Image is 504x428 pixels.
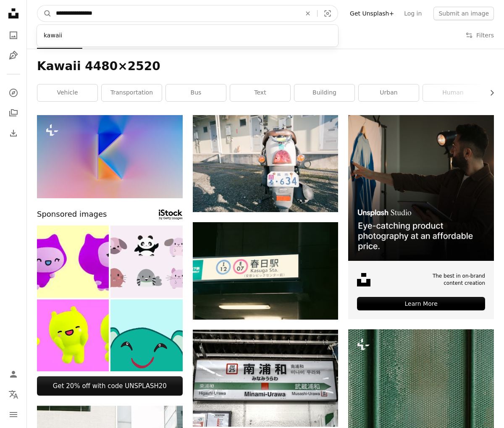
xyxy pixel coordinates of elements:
div: kawaii [37,28,338,43]
button: Filters [465,22,494,49]
a: text [193,267,339,275]
button: Search Unsplash [37,5,52,21]
img: Funny little kawaii set character. Cartoon alien 3d render illustration on pink backdrop [37,299,109,371]
button: Visual search [318,5,338,21]
a: vehicle [37,84,97,101]
img: Funny little kawaii set characters. Cartoon kitty emoji 3d render illustration on yellow backdrop [37,226,109,297]
span: Sponsored images [37,208,107,221]
a: Get Unsplash+ [345,7,399,20]
a: a sign in a foreign language on a wall [193,374,339,382]
img: file-1715714098234-25b8b4e9d8faimage [348,115,494,261]
img: a sign in a foreign language on a wall [193,330,339,427]
div: Learn More [357,297,485,310]
a: human [423,84,483,101]
a: Home — Unsplash [5,5,22,24]
a: Illustrations [5,47,22,64]
a: Get 20% off with code UNSPLASH20 [37,376,183,396]
form: Find visuals sitewide [37,5,338,22]
a: building [294,84,354,101]
button: Language [5,386,22,403]
a: Explore [5,84,22,101]
button: scroll list to the right [484,84,494,101]
a: text [230,84,290,101]
a: Photos [5,27,22,44]
a: Download History [5,125,22,142]
a: transportation [102,84,162,101]
h1: Kawaii 4480×2520 [37,59,494,74]
button: Submit an image [433,7,494,20]
img: Different cartoon of cute animal set, vector illustration. [110,226,182,297]
a: Log in [399,7,427,20]
img: file-1631678316303-ed18b8b5cb9cimage [357,273,370,286]
a: urban [359,84,419,101]
a: Log in / Sign up [5,366,22,383]
button: Clear [299,5,317,21]
img: Cartoon cute monsters [110,299,182,371]
img: text [193,222,339,319]
img: white and brown motor scooter near white building [193,115,339,212]
a: white and brown motor scooter near white building [193,160,339,167]
a: chart [37,153,183,160]
a: The best in on-brand content creationLearn More [348,115,494,319]
img: chart [37,115,183,198]
a: Collections [5,105,22,121]
span: The best in on-brand content creation [417,273,485,287]
a: bus [166,84,226,101]
button: Menu [5,406,22,423]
